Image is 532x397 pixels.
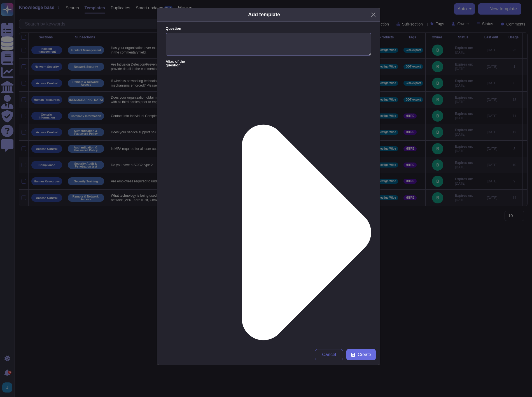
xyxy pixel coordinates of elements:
button: Close [369,10,378,19]
div: Add template [248,11,280,18]
span: Cancel [322,352,336,357]
button: Cancel [315,349,343,360]
button: Create [346,349,375,360]
label: Question [166,27,371,31]
span: Create [358,352,371,357]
